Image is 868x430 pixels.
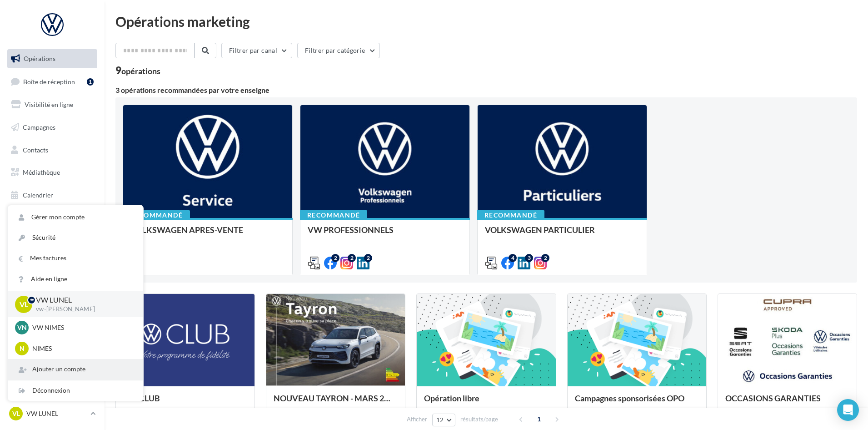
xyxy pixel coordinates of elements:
div: Ajouter un compte [8,359,143,379]
p: NIMES [32,344,132,353]
span: VN [17,323,27,332]
a: Sécurité [8,228,143,248]
span: Médiathèque [23,168,60,176]
a: Mes factures [8,248,143,268]
div: Opérations marketing [115,15,857,28]
p: vw-[PERSON_NAME] [36,305,129,314]
a: Médiathèque [5,163,99,182]
div: Recommandé [477,210,544,220]
span: Boîte de réception [23,77,75,85]
div: OCCASIONS GARANTIES [725,394,849,412]
span: Afficher [407,415,427,424]
button: Filtrer par catégorie [297,43,380,58]
div: Campagnes sponsorisées OPO [575,394,699,412]
div: 9 [115,66,160,76]
p: VW LUNEL [36,295,129,305]
div: 2 [364,254,372,262]
p: VW LUNEL [26,409,87,418]
span: Contacts [23,146,48,153]
span: VL [12,409,20,418]
div: opérations [121,67,160,75]
span: Visibilité en ligne [25,101,73,108]
div: 4 [509,254,517,262]
a: Campagnes DataOnDemand [5,238,99,265]
div: Recommandé [123,210,190,220]
a: Contacts [5,141,99,160]
div: 1 [87,78,94,86]
div: Open Intercom Messenger [837,399,859,421]
span: VL [20,299,28,309]
button: Filtrer par canal [221,43,292,58]
a: Aide en ligne [8,269,143,289]
div: 2 [348,254,356,262]
div: VOLKSWAGEN APRES-VENTE [130,225,285,243]
div: 2 [331,254,339,262]
div: Recommandé [300,210,367,220]
a: Campagnes [5,118,99,137]
div: VOLKSWAGEN PARTICULIER [485,225,639,243]
a: VL VW LUNEL [7,405,97,422]
a: Gérer mon compte [8,207,143,228]
a: Boîte de réception1 [5,72,99,91]
span: Campagnes [23,123,55,131]
div: 3 opérations recommandées par votre enseigne [115,86,857,94]
span: N [20,344,25,353]
div: Déconnexion [8,380,143,401]
div: 3 [525,254,533,262]
a: Calendrier [5,186,99,205]
a: Opérations [5,49,99,68]
div: 2 [541,254,549,262]
span: 1 [532,412,546,426]
button: 12 [432,414,455,426]
p: VW NIMES [32,323,132,332]
div: Opération libre [424,394,548,412]
span: Calendrier [23,191,53,199]
div: VW CLUB [123,394,247,412]
span: Opérations [24,55,55,62]
span: résultats/page [460,415,498,424]
a: PLV et print personnalisable [5,208,99,235]
div: NOUVEAU TAYRON - MARS 2025 [274,394,398,412]
div: VW PROFESSIONNELS [308,225,462,243]
a: Visibilité en ligne [5,95,99,114]
span: 12 [436,416,444,424]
